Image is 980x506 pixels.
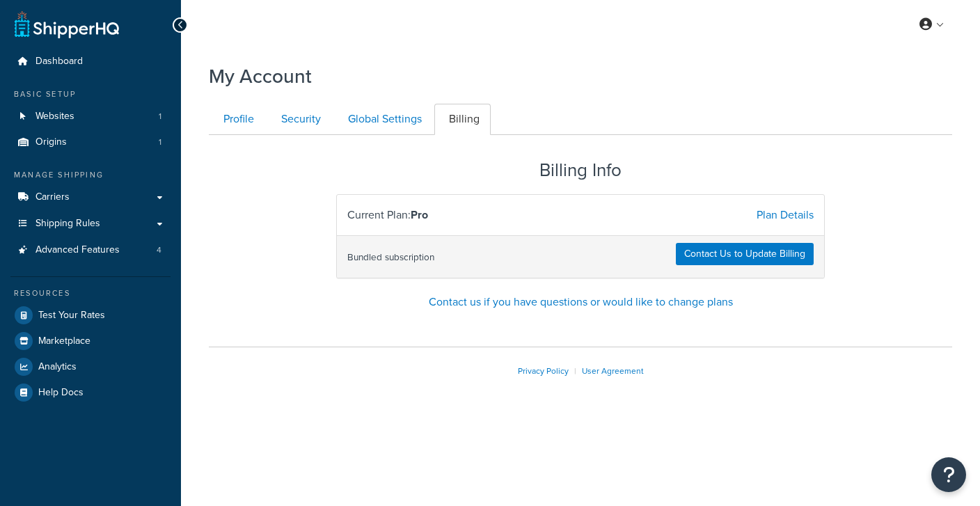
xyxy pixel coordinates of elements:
[429,294,733,310] a: Contact us if you have questions or would like to change plans
[10,184,171,210] a: Carriers
[209,63,312,90] h1: My Account
[35,218,100,230] span: Shipping Rules
[10,49,171,74] a: Dashboard
[10,287,171,299] div: Resources
[333,104,433,135] a: Global Settings
[10,169,171,181] div: Manage Shipping
[411,207,428,223] strong: Pro
[38,361,77,373] span: Analytics
[10,237,171,263] a: Advanced Features 4
[15,10,119,38] a: ShipperHQ Home
[159,111,161,122] span: 1
[35,136,67,148] span: Origins
[35,111,74,122] span: Websites
[347,250,434,264] small: Bundled subscription
[38,310,105,322] span: Test Your Rates
[337,205,580,225] div: Current Plan:
[10,329,171,354] a: Marketplace
[676,243,814,265] a: Contact Us to Update Billing
[10,104,171,129] a: Websites 1
[209,104,265,135] a: Profile
[157,244,161,256] span: 4
[10,88,171,100] div: Basic Setup
[10,303,171,328] a: Test Your Rates
[518,365,569,377] a: Privacy Policy
[10,380,171,405] a: Help Docs
[10,237,171,263] li: Advanced Features
[38,387,84,399] span: Help Docs
[267,104,332,135] a: Security
[38,335,90,347] span: Marketplace
[10,104,171,129] li: Websites
[10,129,171,155] li: Origins
[582,365,644,377] a: User Agreement
[574,365,576,377] span: |
[10,211,171,237] a: Shipping Rules
[10,354,171,379] a: Analytics
[35,244,120,256] span: Advanced Features
[159,136,161,148] span: 1
[757,207,814,223] a: Plan Details
[931,457,966,492] button: Open Resource Center
[10,129,171,155] a: Origins 1
[336,160,825,180] h2: Billing Info
[35,191,70,203] span: Carriers
[434,104,491,135] a: Billing
[35,56,83,68] span: Dashboard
